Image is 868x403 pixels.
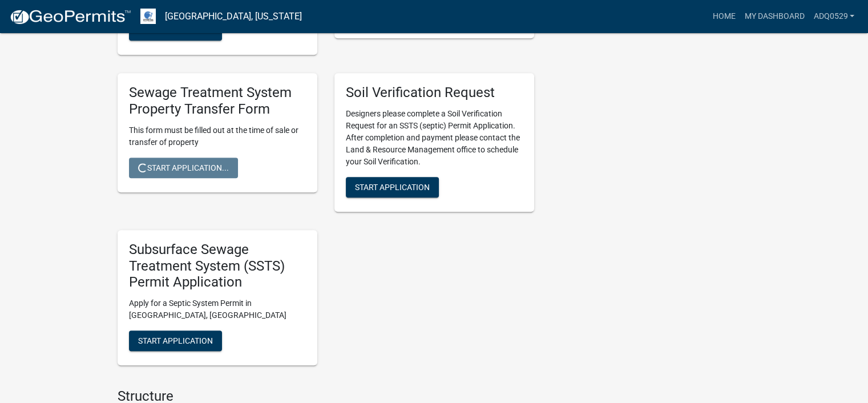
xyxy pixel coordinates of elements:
[346,177,439,198] button: Start Application
[129,84,306,118] h5: Sewage Treatment System Property Transfer Form
[355,182,430,191] span: Start Application
[346,108,523,168] p: Designers please complete a Soil Verification Request for an SSTS (septic) Permit Application. Af...
[140,9,156,24] img: Otter Tail County, Minnesota
[138,26,213,35] span: Start Application
[129,297,306,321] p: Apply for a Septic System Permit in [GEOGRAPHIC_DATA], [GEOGRAPHIC_DATA]
[129,241,306,291] h5: Subsurface Sewage Treatment System (SSTS) Permit Application
[346,84,523,101] h5: Soil Verification Request
[138,336,213,345] span: Start Application
[129,158,238,178] button: Start Application...
[708,6,740,27] a: Home
[138,163,229,172] span: Start Application...
[129,331,222,351] button: Start Application
[809,6,859,27] a: adq0529
[740,6,809,27] a: My Dashboard
[165,7,302,26] a: [GEOGRAPHIC_DATA], [US_STATE]
[129,124,306,148] p: This form must be filled out at the time of sale or transfer of property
